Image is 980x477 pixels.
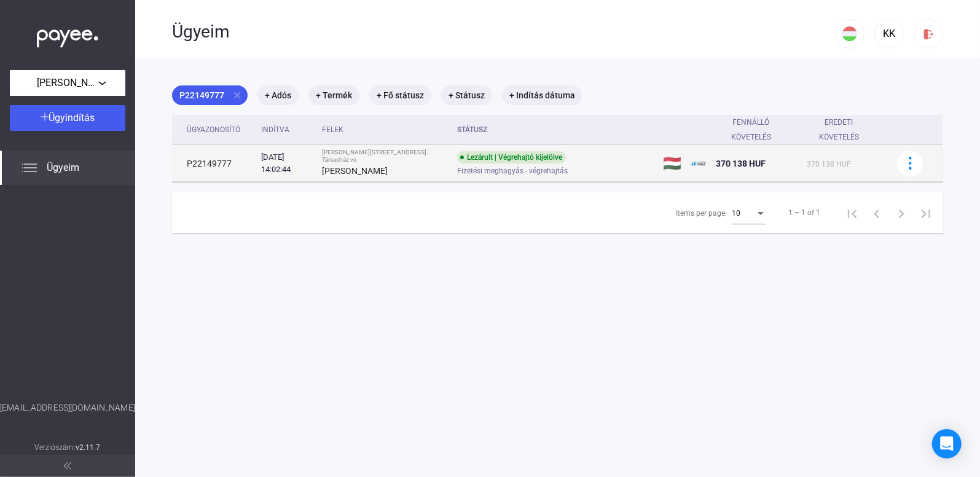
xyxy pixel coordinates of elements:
button: Next page [889,200,914,225]
div: Open Intercom Messenger [932,429,962,459]
mat-chip: + Termék [308,85,359,105]
span: Ügyeim [47,160,79,175]
strong: v2.11.7 [76,443,101,452]
strong: [PERSON_NAME] [322,166,388,176]
div: Lezárult | Végrehajtó kijelölve [457,151,566,164]
div: Felek [322,122,343,137]
img: logout-red [922,28,935,41]
img: arrow-double-left-grey.svg [64,462,71,470]
div: [DATE] 14:02:44 [261,151,312,176]
mat-chip: + Adós [257,85,299,105]
span: Fizetési meghagyás - végrehajtás [457,164,568,178]
img: white-payee-white-dot.svg [37,23,98,48]
div: Felek [322,122,447,137]
img: HU [842,26,857,41]
span: 370 138 HUF [807,160,852,168]
img: list.svg [22,160,37,175]
mat-chip: + Státusz [441,85,492,105]
div: 1 – 1 of 1 [788,205,820,220]
td: P22149777 [172,145,256,182]
mat-chip: P22149777 [172,85,248,105]
div: [PERSON_NAME][STREET_ADDRESS]. Társasház vs [322,149,447,164]
button: First page [840,200,864,225]
div: Indítva [261,122,312,137]
div: KK [879,26,900,41]
img: plus-white.svg [41,112,49,121]
div: Items per page: [676,206,727,221]
button: HU [835,19,864,49]
div: Ügyazonosító [187,122,251,137]
div: Eredeti követelés [807,115,882,144]
img: ehaz-mini [691,156,706,171]
span: Ügyindítás [49,112,95,124]
div: Fennálló követelés [716,115,797,144]
button: more-blue [897,151,923,176]
mat-chip: + Indítás dátuma [502,85,582,105]
span: [PERSON_NAME][STREET_ADDRESS]. [GEOGRAPHIC_DATA] [37,76,98,90]
button: Ügyindítás [10,105,125,131]
div: Fennálló követelés [716,115,786,144]
button: [PERSON_NAME][STREET_ADDRESS]. [GEOGRAPHIC_DATA] [10,70,125,96]
div: Ügyazonosító [187,122,240,137]
mat-select: Items per page: [732,205,766,220]
th: Státusz [452,115,658,145]
td: 🇭🇺 [658,145,686,182]
span: 10 [732,209,740,218]
button: KK [874,19,904,49]
mat-chip: + Fő státusz [369,85,431,105]
img: more-blue [904,157,917,170]
button: Last page [914,200,938,225]
div: Indítva [261,122,289,137]
button: Previous page [864,200,889,225]
mat-icon: close [232,90,243,101]
div: Ügyeim [172,22,835,42]
button: logout-red [914,19,943,49]
span: 370 138 HUF [716,159,766,168]
div: Eredeti követelés [807,115,871,144]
